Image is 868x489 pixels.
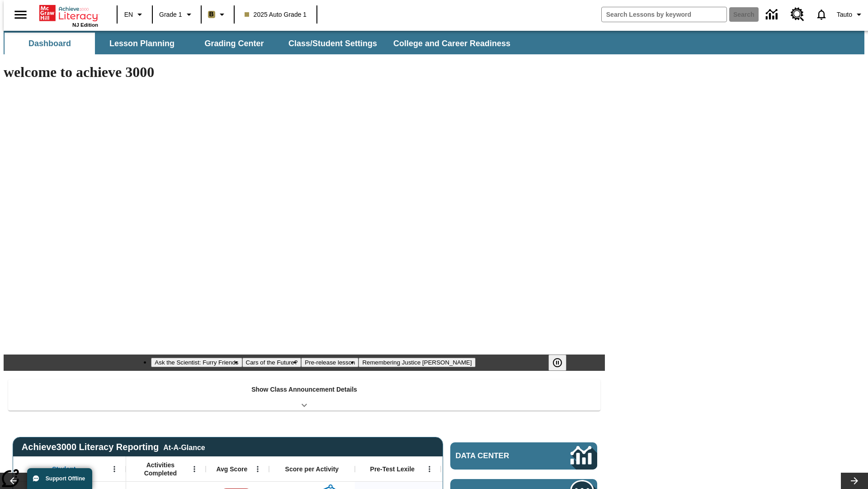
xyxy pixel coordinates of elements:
a: Notifications [810,3,833,26]
span: Support Offline [46,475,85,482]
div: Show Class Announcement Details [8,379,600,411]
button: Open side menu [7,1,34,28]
p: Show Class Announcement Details [251,385,357,394]
span: Activities Completed [131,461,190,477]
button: Language: EN, Select a language [120,6,149,23]
span: 2025 Auto Grade 1 [245,10,307,19]
span: Student [52,465,75,473]
span: Grade 1 [159,10,182,19]
div: Home [39,3,98,28]
button: Slide 3 Pre-release lesson [301,358,359,367]
input: search field [602,7,726,22]
span: Avg Score [216,465,247,473]
button: Grading Center [189,33,279,54]
button: Support Offline [27,468,92,489]
span: Pre-Test Lexile [370,465,415,473]
a: Resource Center, Will open in new tab [785,2,810,27]
button: Slide 1 Ask the Scientist: Furry Friends [151,358,242,367]
span: Score per Activity [285,465,339,473]
div: SubNavbar [4,31,864,54]
button: Grade: Grade 1, Select a grade [156,6,198,23]
span: Data Center [456,451,540,460]
button: Slide 2 Cars of the Future? [242,358,302,367]
a: Data Center [760,2,785,27]
div: At-A-Glance [163,442,205,452]
button: Boost Class color is light brown. Change class color [204,6,231,23]
button: Class/Student Settings [281,33,384,54]
button: Slide 4 Remembering Justice O'Connor [359,358,475,367]
div: Pause [548,355,576,371]
a: Home [39,4,98,22]
button: Lesson Planning [97,33,187,54]
button: Pause [548,355,566,371]
button: College and Career Readiness [386,33,518,54]
span: EN [124,10,133,19]
button: Profile/Settings [833,6,868,23]
button: Open Menu [188,462,201,476]
h1: welcome to achieve 3000 [4,64,605,81]
span: Achieve3000 Literacy Reporting [22,442,205,452]
button: Open Menu [251,462,264,476]
a: Data Center [450,442,597,470]
span: Tauto [837,10,852,19]
button: Open Menu [423,462,436,476]
button: Open Menu [108,462,121,476]
span: B [209,9,214,20]
button: Lesson carousel, Next [841,473,868,489]
span: NJ Edition [72,22,98,28]
button: Dashboard [5,33,95,54]
div: SubNavbar [4,33,519,54]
